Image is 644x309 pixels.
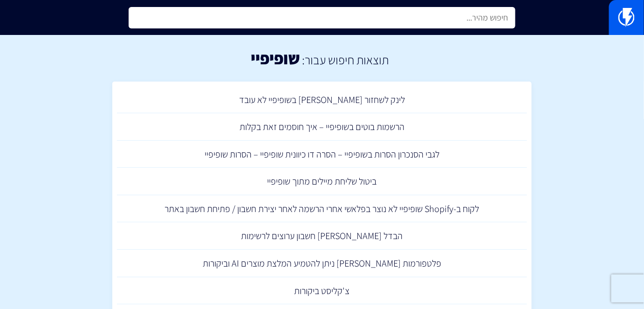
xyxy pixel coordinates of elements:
[117,195,527,223] a: לקוח ב-Shopify שופיפיי לא נוצר בפלאשי אחרי הרשמה לאחר יצירת חשבון / פתיחת חשבון באתר
[117,277,527,305] a: צ'קליסט ביקורות
[117,222,527,250] a: הבדל [PERSON_NAME] חשבון ערוצים לרשימות
[251,49,300,68] h1: שופיפיי
[117,250,527,277] a: פלטפורמות [PERSON_NAME] ניתן להטמיע המלצת מוצרים AI וביקורות
[117,141,527,168] a: לגבי הסנכרון הסרות בשופיפיי – הסרה דו כיוונית שופיפיי – הסרות שופיפיי
[129,7,515,28] input: חיפוש מהיר...
[117,168,527,195] a: ביטול שליחת מיילים מתוך שופיפיי
[300,53,389,67] h2: תוצאות חיפוש עבור:
[117,113,527,141] a: הרשמות בוטים בשופיפיי – איך חוסמים זאת בקלות
[117,86,527,114] a: לינק לשחזור [PERSON_NAME] בשופיפיי לא עובד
